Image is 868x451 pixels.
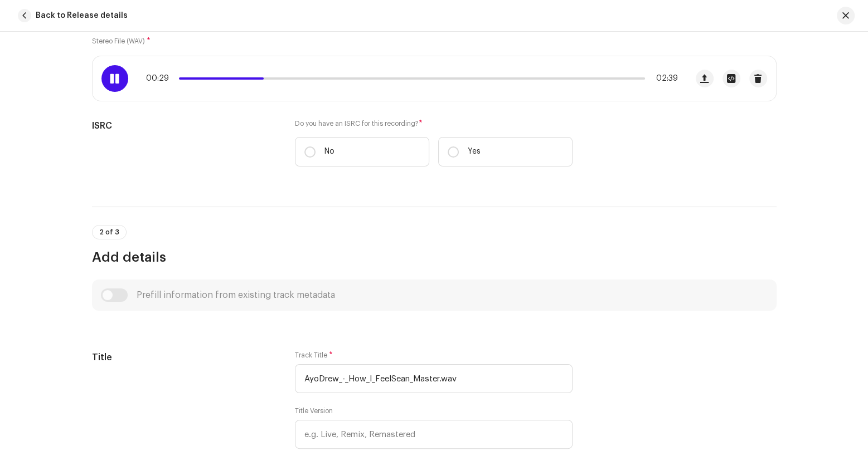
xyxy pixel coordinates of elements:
input: Enter the name of the track [295,364,573,393]
label: Do you have an ISRC for this recording? [295,119,573,128]
h5: Title [92,351,278,364]
p: No [324,146,334,158]
h5: ISRC [92,119,278,133]
input: e.g. Live, Remix, Remastered [295,420,573,449]
label: Title Version [295,406,333,415]
label: Track Title [295,351,333,360]
p: Yes [468,146,481,158]
span: 02:39 [649,74,678,83]
h3: Add details [92,248,777,266]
